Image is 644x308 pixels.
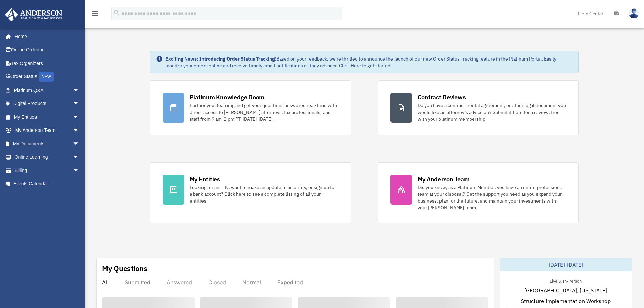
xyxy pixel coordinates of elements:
img: Anderson Advisors Platinum Portal [3,8,64,21]
a: Contract Reviews Do you have a contract, rental agreement, or other legal document you would like... [378,80,579,135]
span: arrow_drop_down [73,124,86,138]
div: Live & In-Person [544,277,587,284]
a: Order StatusNEW [5,70,90,84]
a: Click Here to get started! [339,63,392,69]
i: menu [91,9,99,18]
a: Online Ordering [5,43,90,57]
div: Did you know, as a Platinum Member, you have an entire professional team at your disposal? Get th... [418,184,566,211]
img: User Pic [629,8,639,18]
strong: Exciting News: Introducing Order Status Tracking! [165,56,276,62]
span: arrow_drop_down [73,164,86,177]
div: NEW [39,72,54,82]
a: Platinum Q&Aarrow_drop_down [5,84,90,97]
div: My Entities [190,175,220,183]
a: Tax Organizers [5,56,90,70]
div: Based on your feedback, we're thrilled to announce the launch of our new Order Status Tracking fe... [165,55,573,69]
div: [DATE]-[DATE] [500,258,632,271]
a: menu [91,12,99,18]
a: My Anderson Teamarrow_drop_down [5,124,90,137]
div: Platinum Knowledge Room [190,93,265,101]
a: My Documentsarrow_drop_down [5,137,90,150]
span: arrow_drop_down [73,84,86,97]
div: Closed [208,279,226,286]
div: All [102,279,109,286]
div: Further your learning and get your questions answered real-time with direct access to [PERSON_NAM... [190,102,338,122]
span: arrow_drop_down [73,137,86,151]
span: arrow_drop_down [73,97,86,111]
div: Submitted [125,279,150,286]
span: arrow_drop_down [73,110,86,124]
a: My Anderson Team Did you know, as a Platinum Member, you have an entire professional team at your... [378,162,579,223]
div: Looking for an EIN, want to make an update to an entity, or sign up for a bank account? Click her... [190,184,338,204]
a: My Entities Looking for an EIN, want to make an update to an entity, or sign up for a bank accoun... [150,162,351,223]
i: search [113,9,120,17]
a: Home [5,30,86,43]
a: My Entitiesarrow_drop_down [5,110,90,124]
span: [GEOGRAPHIC_DATA], [US_STATE] [524,286,607,294]
div: Answered [167,279,192,286]
a: Billingarrow_drop_down [5,164,90,177]
div: Do you have a contract, rental agreement, or other legal document you would like an attorney's ad... [418,102,566,122]
a: Events Calendar [5,177,90,191]
a: Online Learningarrow_drop_down [5,150,90,164]
span: Structure Implementation Workshop [521,297,611,305]
div: My Anderson Team [418,175,470,183]
div: Contract Reviews [418,93,466,101]
div: Expedited [277,279,303,286]
div: My Questions [102,263,147,274]
span: arrow_drop_down [73,150,86,164]
div: Normal [242,279,261,286]
a: Digital Productsarrow_drop_down [5,97,90,111]
a: Platinum Knowledge Room Further your learning and get your questions answered real-time with dire... [150,80,351,135]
